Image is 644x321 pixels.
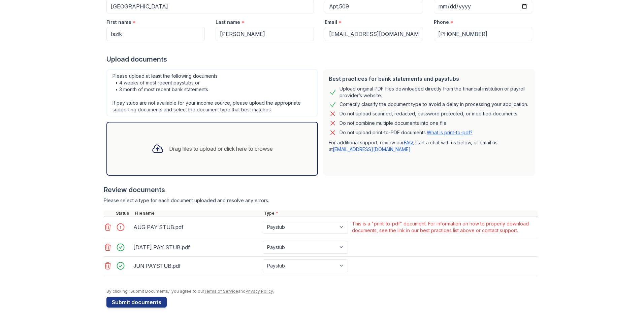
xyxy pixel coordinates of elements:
[169,145,273,153] div: Drag files to upload or click here to browse
[133,222,260,233] div: AUG PAY STUB.pdf
[329,75,529,83] div: Best practices for bank statements and paystubs
[106,19,131,26] label: First name
[352,220,536,234] div: This is a "print-to-pdf" document. For information on how to properly download documents, see the...
[104,185,538,194] div: Review documents
[133,211,263,216] div: Filename
[106,289,538,294] div: By clicking "Submit Documents," you agree to our and
[404,140,413,145] a: FAQ
[104,197,538,204] div: Please select a type for each document uploaded and resolve any errors.
[340,119,448,127] div: Do not combine multiple documents into one file.
[340,110,518,118] div: Do not upload scanned, redacted, password protected, or modified documents.
[216,19,240,26] label: Last name
[204,289,238,294] a: Terms of Service
[133,260,260,271] div: JUN PAYSTUB.pdf
[333,146,411,152] a: [EMAIL_ADDRESS][DOMAIN_NAME]
[106,55,538,64] div: Upload documents
[246,289,274,294] a: Privacy Policy.
[263,211,538,216] div: Type
[325,19,337,26] label: Email
[106,297,167,308] button: Submit documents
[434,19,449,26] label: Phone
[329,139,529,153] p: For additional support, review our , start a chat with us below, or email us at
[340,129,473,136] p: Do not upload print-to-PDF documents.
[340,100,528,108] div: Correctly classify the document type to avoid a delay in processing your application.
[106,69,318,116] div: Please upload at least the following documents: • 4 weeks of most recent paystubs or • 3 month of...
[115,211,133,216] div: Status
[133,242,260,253] div: [DATE] PAY STUB.pdf
[340,85,529,99] div: Upload original PDF files downloaded directly from the financial institution or payroll provider’...
[427,130,473,135] a: What is print-to-pdf?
